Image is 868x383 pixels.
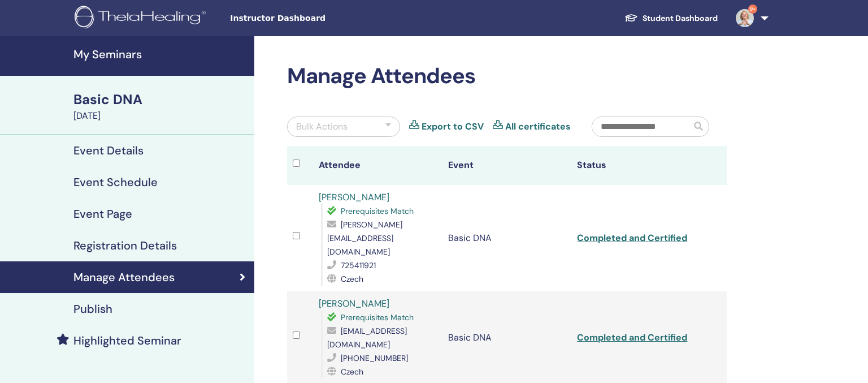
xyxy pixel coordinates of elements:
img: logo.png [75,6,210,31]
a: Student Dashboard [615,8,727,29]
img: default.jpg [736,9,754,27]
h2: Manage Attendees [287,63,727,89]
a: [PERSON_NAME] [319,298,389,309]
span: [PERSON_NAME][EMAIL_ADDRESS][DOMAIN_NAME] [327,220,402,257]
span: [EMAIL_ADDRESS][DOMAIN_NAME] [327,326,407,350]
th: Attendee [313,146,442,185]
h4: Highlighted Seminar [73,334,181,347]
a: Export to CSV [422,120,484,134]
h4: Event Details [73,144,144,157]
span: 725411921 [341,260,376,270]
th: Event [442,146,572,185]
h4: Registration Details [73,239,177,252]
span: Czech [341,367,363,377]
div: Bulk Actions [296,120,348,134]
h4: Event Schedule [73,175,158,189]
span: 9+ [748,5,757,14]
span: Prerequisites Match [341,312,414,322]
a: All certificates [505,120,571,134]
div: [DATE] [73,109,248,123]
div: Basic DNA [73,90,248,109]
span: [PHONE_NUMBER] [341,353,408,363]
h4: Event Page [73,207,132,221]
a: Completed and Certified [577,332,687,343]
th: Status [571,146,701,185]
h4: Publish [73,302,112,316]
a: [PERSON_NAME] [319,191,389,203]
span: Czech [341,274,363,284]
a: Completed and Certified [577,232,687,244]
h4: Manage Attendees [73,270,175,284]
span: Prerequisites Match [341,206,414,216]
span: Instructor Dashboard [230,12,400,24]
td: Basic DNA [442,185,572,291]
img: graduation-cap-white.svg [624,13,638,23]
a: Basic DNA[DATE] [67,90,254,123]
h4: My Seminars [73,48,248,61]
